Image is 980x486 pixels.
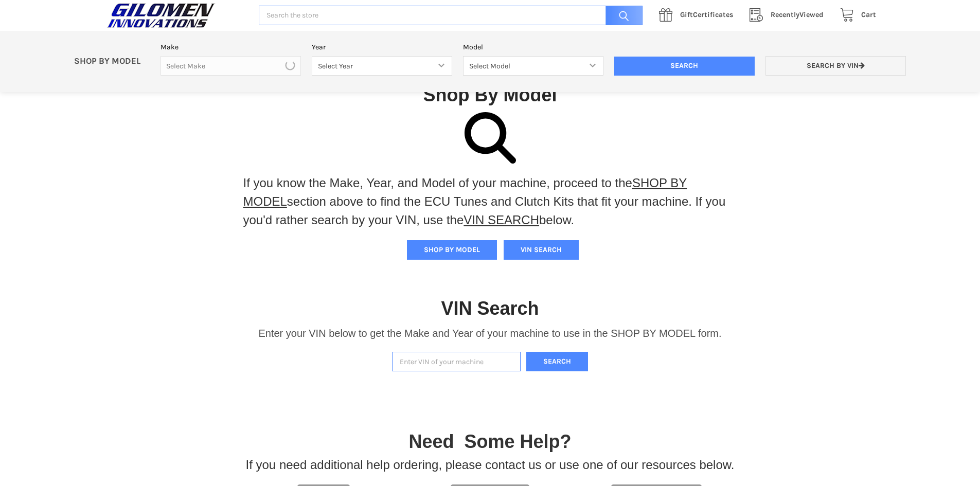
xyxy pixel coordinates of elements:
p: Enter your VIN below to get the Make and Year of your machine to use in the SHOP BY MODEL form. [258,326,721,341]
button: SHOP BY MODEL [407,240,497,260]
p: If you know the Make, Year, and Model of your machine, proceed to the section above to find the E... [243,174,737,229]
label: Model [463,42,603,52]
h1: VIN Search [441,297,539,320]
p: If you need additional help ordering, please contact us or use one of our resources below. [246,456,735,474]
button: VIN SEARCH [504,240,579,260]
span: Certificates [680,10,733,19]
a: RecentlyViewed [744,9,834,22]
a: SHOP BY MODEL [243,176,687,208]
button: Search [526,352,588,372]
img: GILOMEN INNOVATIONS [104,3,218,28]
input: Search [614,57,755,76]
label: Make [161,42,301,52]
a: VIN SEARCH [464,213,539,227]
p: SHOP BY MODEL [69,56,155,67]
p: Need Some Help? [408,428,571,456]
a: GiftCertificates [653,9,744,22]
a: Search by VIN [765,56,906,76]
input: Search [600,6,643,26]
a: Cart [834,9,876,22]
a: GILOMEN INNOVATIONS [104,3,248,28]
label: Year [312,42,452,52]
input: Search the store [259,6,643,26]
h1: Shop By Model [104,83,876,106]
span: Gift [680,10,693,19]
span: Cart [861,10,876,19]
input: Enter VIN of your machine [392,352,521,372]
span: Recently [771,10,799,19]
span: Viewed [771,10,824,19]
